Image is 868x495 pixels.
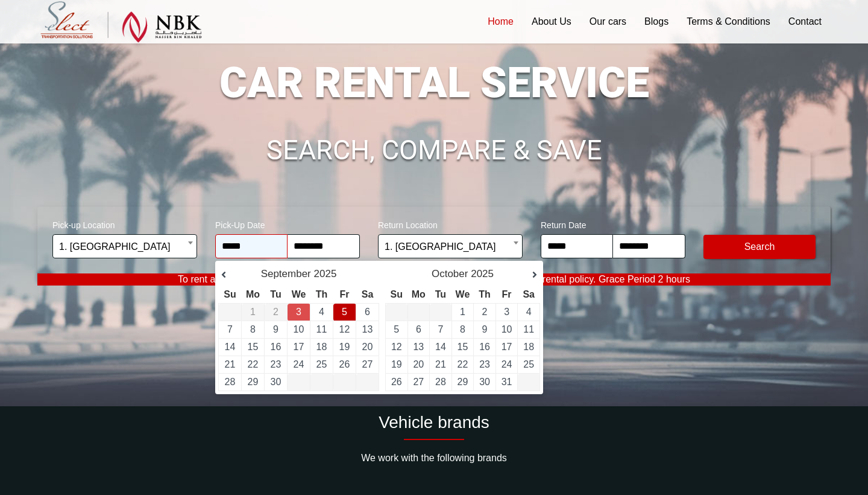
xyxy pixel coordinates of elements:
a: 1 [460,307,465,317]
a: 20 [413,359,424,369]
span: 2025 [471,268,494,279]
a: 25 [316,359,327,369]
a: 15 [248,342,259,352]
span: Return Location [378,212,523,234]
a: 25 [523,359,534,369]
p: We work with the following brands [37,452,831,464]
a: 24 [502,359,512,369]
a: 10 [294,324,304,334]
a: 26 [391,377,402,387]
a: 3 [504,307,509,317]
span: 1. Hamad International Airport [385,235,516,259]
a: 27 [362,359,373,369]
a: 4 [526,307,532,317]
span: Saturday [362,289,374,299]
span: Pick-Up Date [215,212,360,234]
a: 21 [435,359,446,369]
a: 8 [250,324,256,334]
a: 11 [523,324,534,334]
span: 1. Hamad International Airport [52,234,197,258]
span: October [432,268,468,279]
span: Tuesday [435,289,446,299]
a: 22 [248,359,259,369]
span: 1. Hamad International Airport [59,235,190,259]
span: Thursday [316,289,328,299]
a: 31 [502,377,512,387]
a: 5 [394,324,399,334]
span: Saturday [523,289,535,299]
a: 23 [479,359,490,369]
a: 16 [271,342,281,352]
a: 8 [460,324,465,334]
a: 30 [479,377,490,387]
a: Next [519,269,537,281]
a: 9 [482,324,488,334]
a: 29 [458,377,468,387]
a: 15 [458,342,468,352]
span: Friday [340,289,350,299]
span: Pick-up Location [52,212,197,234]
a: 29 [248,377,259,387]
a: 17 [294,342,304,352]
span: Sunday [224,289,236,299]
a: 28 [225,377,236,387]
a: 5 [342,307,347,317]
span: 2025 [314,268,337,279]
span: Sunday [391,289,403,299]
a: 2 [482,307,488,317]
span: 2 [273,307,278,317]
span: September [261,268,311,279]
a: 19 [391,359,402,369]
a: 14 [225,342,236,352]
a: 27 [413,377,424,387]
a: 23 [271,359,281,369]
span: Wednesday [456,289,470,299]
h1: CAR RENTAL SERVICE [37,62,831,104]
span: Tuesday [270,289,281,299]
span: 1. Hamad International Airport [378,234,523,258]
a: 12 [339,324,350,334]
img: Select Rent a Car [40,1,202,43]
span: Monday [246,289,260,299]
a: 13 [413,342,424,352]
span: Thursday [479,289,491,299]
span: Monday [412,289,426,299]
a: 10 [502,324,512,334]
a: 6 [416,324,421,334]
a: 9 [273,324,278,334]
span: Return Date [541,212,685,234]
span: Wednesday [292,289,306,299]
h1: SEARCH, COMPARE & SAVE [37,136,831,164]
a: 18 [316,342,327,352]
a: 20 [362,342,373,352]
a: 21 [225,359,236,369]
a: 3 [296,307,301,317]
a: 22 [458,359,468,369]
a: 18 [523,342,534,352]
a: 6 [365,307,370,317]
button: Modify Search [703,235,816,259]
h2: Vehicle brands [37,412,831,433]
a: 7 [227,324,233,334]
a: 26 [339,359,350,369]
a: 24 [294,359,304,369]
a: 17 [502,342,512,352]
p: To rent a vehicle, customers must be at least 21 years of age, in accordance with our rental poli... [37,273,831,286]
a: 13 [362,324,373,334]
td: Return Date [288,304,310,321]
a: 12 [391,342,402,352]
a: 11 [316,324,327,334]
a: 30 [271,377,281,387]
a: 28 [435,377,446,387]
a: 19 [339,342,350,352]
a: 7 [438,324,443,334]
span: 1 [250,307,256,317]
a: 14 [435,342,446,352]
span: Friday [502,289,512,299]
a: 4 [319,307,324,317]
a: 16 [479,342,490,352]
a: Prev [221,269,239,281]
